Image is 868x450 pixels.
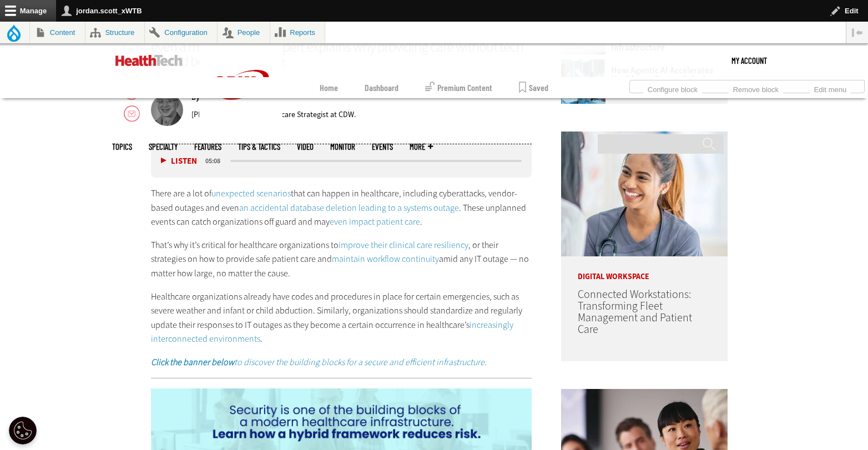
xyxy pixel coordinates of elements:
[9,417,37,444] div: Cookie Settings
[115,55,183,66] img: Home
[332,253,439,265] a: maintain workflow continuity
[218,22,270,43] a: People
[145,22,217,43] a: Configuration
[729,82,783,94] a: Remove block
[372,143,393,151] a: Events
[151,356,487,368] a: Click the banner belowto discover the building blocks for a secure and efficient infrastructure.
[561,132,728,256] img: nurse smiling at patient
[810,82,851,94] a: Edit menu
[330,216,420,227] a: even impact patient care
[199,117,282,129] a: CDW
[239,202,459,214] a: an accidental database deletion leading to a systems outage
[238,143,280,151] a: Tips & Tactics
[410,143,433,151] span: More
[425,77,492,98] a: Premium Content
[365,77,398,98] a: Dashboard
[339,239,468,251] a: improve their clinical care resiliency
[199,44,282,126] img: Home
[731,44,767,77] a: My Account
[578,287,692,337] a: Connected Workstations: Transforming Fleet Management and Patient Care
[211,188,291,199] a: unexpected scenarios
[561,256,728,281] p: Digital Workspace
[151,356,487,368] em: to discover the building blocks for a secure and efficient infrastructure.
[161,157,197,165] button: Listen
[643,82,702,94] a: Configure block
[846,22,868,43] button: Vertical orientation
[9,417,37,444] button: Open Preferences
[270,22,325,43] a: Reports
[330,143,355,151] a: MonITor
[519,77,548,98] a: Saved
[194,143,221,151] a: Features
[151,238,532,281] p: That’s why it’s critical for healthcare organizations to , or their strategies on how to provide ...
[151,290,532,346] p: Healthcare organizations already have codes and procedures in place for certain emergencies, such...
[731,44,767,77] div: User menu
[151,356,234,368] strong: Click the banner below
[112,143,132,151] span: Topics
[297,143,314,151] a: Video
[320,77,338,98] a: Home
[151,186,532,229] p: There are a lot of that can happen in healthcare, including cyberattacks, vendor-based outages an...
[85,22,144,43] a: Structure
[30,22,85,43] a: Content
[149,143,178,151] span: Specialty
